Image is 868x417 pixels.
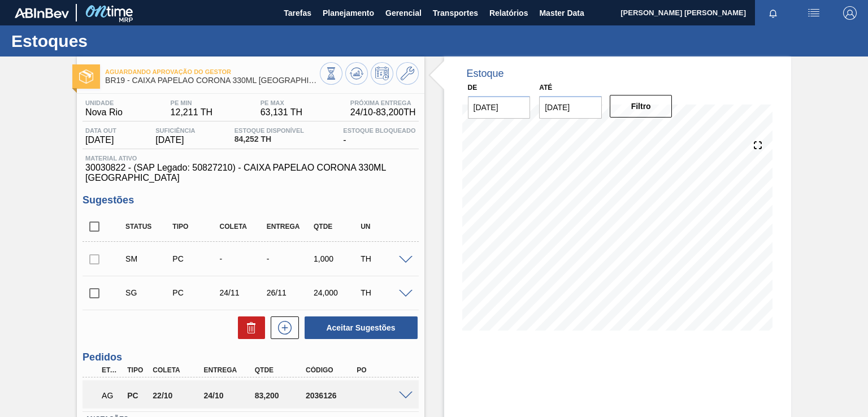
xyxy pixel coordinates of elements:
[354,366,410,374] div: PO
[539,84,552,92] label: Até
[155,135,195,145] span: [DATE]
[433,6,478,20] span: Transportes
[235,127,304,134] span: Estoque Disponível
[264,254,315,263] div: -
[358,254,409,263] div: TH
[83,194,418,206] h3: Sugestões
[171,107,212,118] span: 12,211 TH
[83,351,418,363] h3: Pedidos
[350,107,416,118] span: 24/10 - 83,200 TH
[217,223,268,231] div: Coleta
[320,62,342,85] button: Visão Geral dos Estoques
[264,223,315,231] div: Entrega
[235,135,304,144] span: 84,252 TH
[261,107,302,118] span: 63,131 TH
[85,163,415,183] span: 30030822 - (SAP Legado: 50827210) - CAIXA PAPELAO CORONA 330ML [GEOGRAPHIC_DATA]
[284,6,311,20] span: Tarefas
[150,391,206,400] div: 22/10/2025
[467,68,504,80] div: Estoque
[124,366,150,374] div: Tipo
[85,135,116,145] span: [DATE]
[150,366,206,374] div: Coleta
[539,6,584,20] span: Master Data
[340,127,418,145] div: -
[79,69,93,84] img: Ícone
[123,223,174,231] div: Status
[468,84,478,92] label: De
[396,62,419,85] button: Ir ao Master Data / Geral
[807,6,821,20] img: userActions
[155,127,195,134] span: Suficiência
[539,96,602,119] input: dd/mm/yyyy
[85,155,415,162] span: Material ativo
[358,288,409,297] div: TH
[385,6,422,20] span: Gerencial
[252,391,308,400] div: 83,200
[252,366,308,374] div: Qtde
[170,288,221,297] div: Pedido de Compra
[299,315,419,340] div: Aceitar Sugestões
[217,288,268,297] div: 24/11/2025
[105,68,319,75] span: Aguardando Aprovação do Gestor
[11,34,212,47] h1: Estoques
[99,383,124,408] div: Aguardando Aprovação do Gestor
[305,316,418,339] button: Aceitar Sugestões
[371,62,393,85] button: Programar Estoque
[201,366,257,374] div: Entrega
[170,223,221,231] div: Tipo
[264,288,315,297] div: 26/11/2025
[217,254,268,263] div: -
[265,316,299,339] div: Nova sugestão
[171,99,212,106] span: PE MIN
[85,127,116,134] span: Data out
[755,5,791,21] button: Notificações
[489,6,528,20] span: Relatórios
[323,6,374,20] span: Planejamento
[105,76,319,85] span: BR19 - CAIXA PAPELAO CORONA 330ML BOLIVIA
[232,316,265,339] div: Excluir Sugestões
[610,95,672,118] button: Filtro
[124,391,150,400] div: Pedido de Compra
[311,288,362,297] div: 24,000
[468,96,531,119] input: dd/mm/yyyy
[123,254,174,263] div: Sugestão Manual
[15,8,69,18] img: TNhmsLtSVTkK8tSr43FrP2fwEKptu5GPRR3wAAAABJRU5ErkJggg==
[303,391,359,400] div: 2036126
[85,107,123,118] span: Nova Rio
[303,366,359,374] div: Código
[350,99,416,106] span: Próxima Entrega
[311,254,362,263] div: 1,000
[201,391,257,400] div: 24/10/2025
[311,223,362,231] div: Qtde
[102,391,121,400] p: AG
[261,99,302,106] span: PE MAX
[843,6,857,20] img: Logout
[343,127,415,134] span: Estoque Bloqueado
[85,99,123,106] span: Unidade
[345,62,368,85] button: Atualizar Gráfico
[99,366,124,374] div: Etapa
[358,223,409,231] div: UN
[123,288,174,297] div: Sugestão Criada
[170,254,221,263] div: Pedido de Compra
